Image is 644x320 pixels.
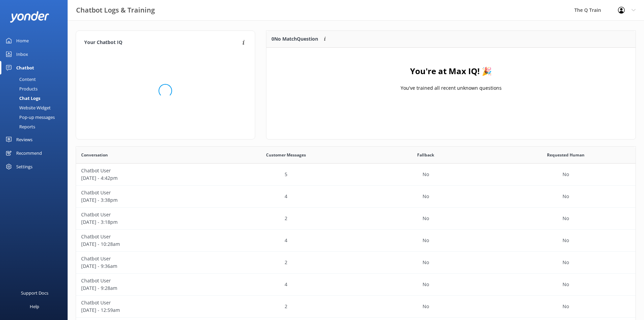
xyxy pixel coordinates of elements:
a: Products [4,84,68,93]
div: Content [4,74,36,84]
img: yonder-white-logo.png [10,11,49,22]
p: 4 [285,237,287,244]
div: row [76,186,636,208]
p: No [563,193,569,200]
a: Website Widget [4,103,68,112]
div: Help [30,300,39,313]
p: 2 [285,215,287,222]
div: Pop-up messages [4,112,55,122]
span: Conversation [81,152,108,158]
p: No [423,171,429,178]
div: row [76,230,636,252]
p: Chatbot User [81,255,211,262]
p: [DATE] - 9:36am [81,262,211,270]
p: [DATE] - 3:18pm [81,218,211,226]
div: Reports [4,122,35,131]
div: Products [4,84,38,93]
a: Chat Logs [4,93,68,103]
p: [DATE] - 9:28am [81,284,211,292]
p: No [563,259,569,266]
h3: Chatbot Logs & Training [76,5,155,16]
div: row [76,252,636,274]
div: row [76,274,636,296]
p: Chatbot User [81,189,211,196]
p: 4 [285,281,287,288]
p: No [563,281,569,288]
p: You've trained all recent unknown questions [400,84,501,92]
a: Pop-up messages [4,112,68,122]
div: Inbox [16,47,28,61]
p: 4 [285,193,287,200]
p: No [563,215,569,222]
div: row [76,164,636,186]
p: No [563,237,569,244]
p: [DATE] - 3:38pm [81,196,211,204]
p: 2 [285,303,287,310]
div: Website Widget [4,103,51,112]
div: Settings [16,160,32,173]
p: 5 [285,171,287,178]
span: Requested Human [547,152,585,158]
div: Support Docs [21,286,48,300]
div: grid [266,48,636,115]
p: [DATE] - 4:42pm [81,174,211,182]
div: Home [16,34,29,47]
p: No [423,215,429,222]
p: Chatbot User [81,277,211,284]
p: Chatbot User [81,211,211,218]
a: Reports [4,122,68,131]
p: No [423,237,429,244]
div: Chatbot [16,61,34,74]
p: No [423,303,429,310]
div: Chat Logs [4,93,40,103]
span: Customer Messages [266,152,306,158]
p: No [423,281,429,288]
h4: Your Chatbot IQ [84,39,240,46]
div: row [76,208,636,230]
a: Content [4,74,68,84]
p: Chatbot User [81,167,211,174]
div: Reviews [16,133,32,146]
p: No [423,193,429,200]
h4: You're at Max IQ! 🎉 [410,65,492,78]
p: Chatbot User [81,233,211,240]
p: No [563,303,569,310]
span: Fallback [417,152,434,158]
div: row [76,296,636,318]
p: No [563,171,569,178]
div: Recommend [16,146,42,160]
p: No [423,259,429,266]
p: [DATE] - 10:28am [81,240,211,248]
p: [DATE] - 12:59am [81,306,211,314]
p: 0 No Match Question [271,35,318,43]
p: Chatbot User [81,299,211,306]
p: 2 [285,259,287,266]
